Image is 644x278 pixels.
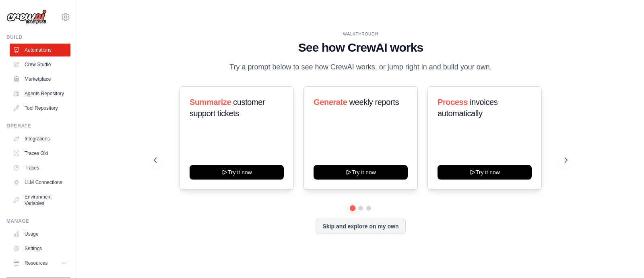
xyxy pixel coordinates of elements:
div: Manage [6,218,70,224]
button: Try it now [438,165,532,180]
a: Agents Repository [10,87,70,100]
p: Try a prompt below to see how CrewAI works, or jump right in and build your own. [225,61,496,73]
a: Traces Old [10,147,70,160]
span: weekly reports [349,98,399,107]
button: Try it now [190,165,284,180]
a: Environment Variables [10,190,70,210]
a: Traces [10,161,70,174]
a: LLM Connections [10,176,70,189]
div: WALKTHROUGH [154,31,567,37]
a: Crew Studio [10,58,70,71]
a: Automations [10,44,70,56]
span: customer support tickets [190,98,265,118]
a: Settings [10,242,70,255]
button: Resources [10,257,70,270]
span: Summarize [190,98,231,107]
span: Process [438,98,468,107]
h1: See how CrewAI works [154,40,567,55]
div: Build [6,34,70,40]
a: Marketplace [10,73,70,86]
button: Skip and explore on my own [316,219,405,234]
a: Tool Repository [10,102,70,115]
span: invoices automatically [438,98,497,118]
button: Try it now [314,165,408,180]
div: Operate [6,123,70,129]
span: Generate [314,98,347,107]
img: Logo [6,9,47,25]
a: Usage [10,228,70,240]
span: Resources [25,260,47,266]
a: Integrations [10,132,70,145]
